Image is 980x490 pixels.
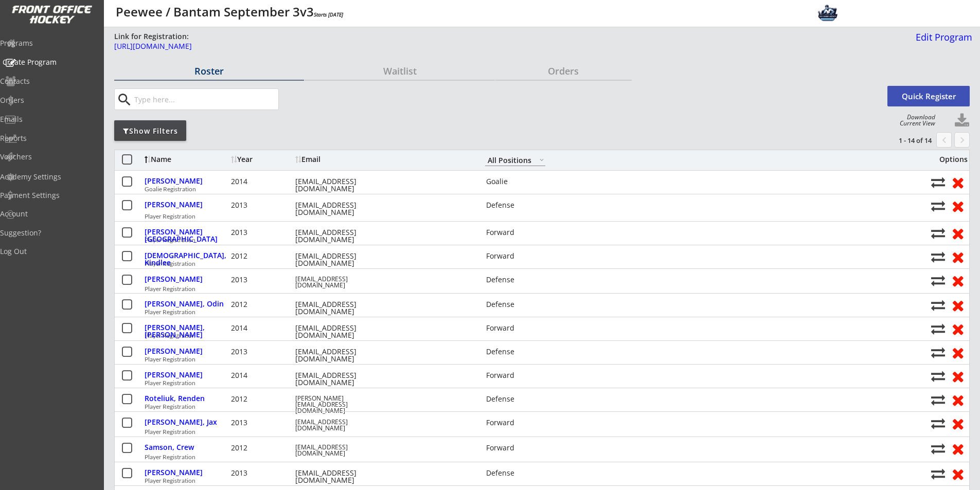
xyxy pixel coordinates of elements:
[931,175,945,189] button: Move player
[231,202,293,209] div: 2013
[948,344,967,360] button: Remove from roster (no refund)
[931,199,945,213] button: Move player
[912,32,972,50] a: Edit Program
[948,466,967,482] button: Remove from roster (no refund)
[295,469,388,484] div: [EMAIL_ADDRESS][DOMAIN_NAME]
[145,237,925,243] div: Player Registration
[231,252,293,260] div: 2012
[145,333,925,339] div: Player Registration
[486,395,546,403] div: Defense
[145,371,228,378] div: [PERSON_NAME]
[3,59,95,66] div: Create Program
[231,419,293,426] div: 2013
[114,43,633,56] a: [URL][DOMAIN_NAME]
[887,86,970,106] button: Quick Register
[295,178,388,192] div: [EMAIL_ADDRESS][DOMAIN_NAME]
[931,274,945,287] button: Move player
[145,252,228,266] div: [DEMOGRAPHIC_DATA], Kindlee
[486,372,546,379] div: Forward
[936,132,952,148] button: chevron_left
[231,156,293,163] div: Year
[948,273,967,288] button: Remove from roster (no refund)
[145,309,925,315] div: Player Registration
[486,202,546,209] div: Defense
[295,444,388,457] div: [EMAIL_ADDRESS][DOMAIN_NAME]
[931,369,945,383] button: Move player
[486,444,546,451] div: Forward
[912,32,972,42] div: Edit Program
[145,261,925,267] div: Player Registration
[145,156,228,163] div: Name
[895,114,935,126] div: Download Current View
[145,356,925,362] div: Player Registration
[486,469,546,477] div: Defense
[116,92,133,108] button: search
[954,113,970,129] button: Click to download full roster. Your browser settings may try to block it, check your security set...
[231,301,293,308] div: 2012
[486,276,546,283] div: Defense
[145,478,925,484] div: Player Registration
[145,419,228,426] div: [PERSON_NAME], Jax
[295,252,388,267] div: [EMAIL_ADDRESS][DOMAIN_NAME]
[931,298,945,312] button: Move player
[145,469,228,476] div: [PERSON_NAME]
[948,415,967,431] button: Remove from roster (no refund)
[295,419,388,431] div: [EMAIL_ADDRESS][DOMAIN_NAME]
[295,301,388,315] div: [EMAIL_ADDRESS][DOMAIN_NAME]
[145,228,228,243] div: [PERSON_NAME][GEOGRAPHIC_DATA]
[486,178,546,185] div: Goalie
[948,321,967,337] button: Remove from roster (no refund)
[231,372,293,379] div: 2014
[145,404,925,410] div: Player Registration
[931,250,945,264] button: Move player
[948,441,967,457] button: Remove from roster (no refund)
[145,276,228,283] div: [PERSON_NAME]
[305,66,494,76] div: Waitlist
[145,429,925,435] div: Player Registration
[948,297,967,313] button: Remove from roster (no refund)
[114,126,186,136] div: Show Filters
[231,444,293,451] div: 2012
[145,286,925,292] div: Player Registration
[145,300,228,307] div: [PERSON_NAME], Odin
[145,324,228,338] div: [PERSON_NAME], [PERSON_NAME]
[114,31,190,42] div: Link for Registration:
[486,229,546,236] div: Forward
[486,301,546,308] div: Defense
[486,419,546,426] div: Forward
[145,201,228,208] div: [PERSON_NAME]
[231,348,293,355] div: 2013
[295,156,388,163] div: Email
[145,444,228,451] div: Samson, Crew
[954,132,970,148] button: keyboard_arrow_right
[231,276,293,283] div: 2013
[931,416,945,430] button: Move player
[931,467,945,481] button: Move player
[486,348,546,355] div: Defense
[145,380,925,386] div: Player Registration
[948,174,967,190] button: Remove from roster (no refund)
[948,225,967,241] button: Remove from roster (no refund)
[295,395,388,414] div: [PERSON_NAME][EMAIL_ADDRESS][DOMAIN_NAME]
[948,249,967,265] button: Remove from roster (no refund)
[132,89,278,110] input: Type here...
[486,252,546,260] div: Forward
[295,202,388,216] div: [EMAIL_ADDRESS][DOMAIN_NAME]
[231,229,293,236] div: 2013
[295,229,388,243] div: [EMAIL_ADDRESS][DOMAIN_NAME]
[295,324,388,339] div: [EMAIL_ADDRESS][DOMAIN_NAME]
[931,442,945,456] button: Move player
[931,322,945,336] button: Move player
[878,136,932,145] div: 1 - 14 of 14
[931,346,945,359] button: Move player
[114,66,304,76] div: Roster
[231,469,293,477] div: 2013
[145,177,228,185] div: [PERSON_NAME]
[495,66,632,76] div: Orders
[145,395,228,402] div: Roteliuk, Renden
[145,186,925,192] div: Goalie Registration
[486,324,546,332] div: Forward
[931,156,968,163] div: Options
[948,368,967,384] button: Remove from roster (no refund)
[145,348,228,355] div: [PERSON_NAME]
